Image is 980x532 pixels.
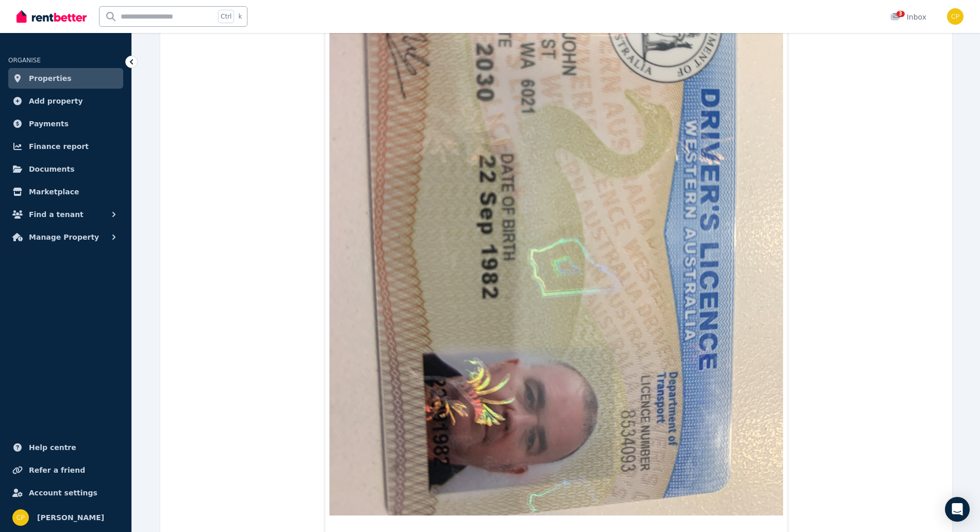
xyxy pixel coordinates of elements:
[8,136,123,157] a: Finance report
[29,464,85,476] span: Refer a friend
[8,68,123,89] a: Properties
[29,140,89,153] span: Finance report
[16,9,87,24] img: RentBetter
[8,91,123,111] a: Add property
[29,95,83,107] span: Add property
[29,487,97,499] span: Account settings
[8,57,41,64] span: ORGANISE
[8,181,123,202] a: Marketplace
[8,483,123,503] a: Account settings
[8,204,123,225] button: Find a tenant
[29,163,75,175] span: Documents
[8,227,123,247] button: Manage Property
[8,113,123,134] a: Payments
[37,511,104,524] span: [PERSON_NAME]
[945,497,970,522] div: Open Intercom Messenger
[890,12,926,22] div: Inbox
[8,437,123,458] a: Help centre
[947,8,964,25] img: Clinton Paskins
[896,11,905,17] span: 3
[29,441,76,454] span: Help centre
[218,10,234,23] span: Ctrl
[238,12,242,21] span: k
[29,186,79,198] span: Marketplace
[29,208,84,221] span: Find a tenant
[8,159,123,179] a: Documents
[29,118,69,130] span: Payments
[12,509,29,526] img: Clinton Paskins
[29,231,99,243] span: Manage Property
[8,460,123,480] a: Refer a friend
[29,72,72,85] span: Properties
